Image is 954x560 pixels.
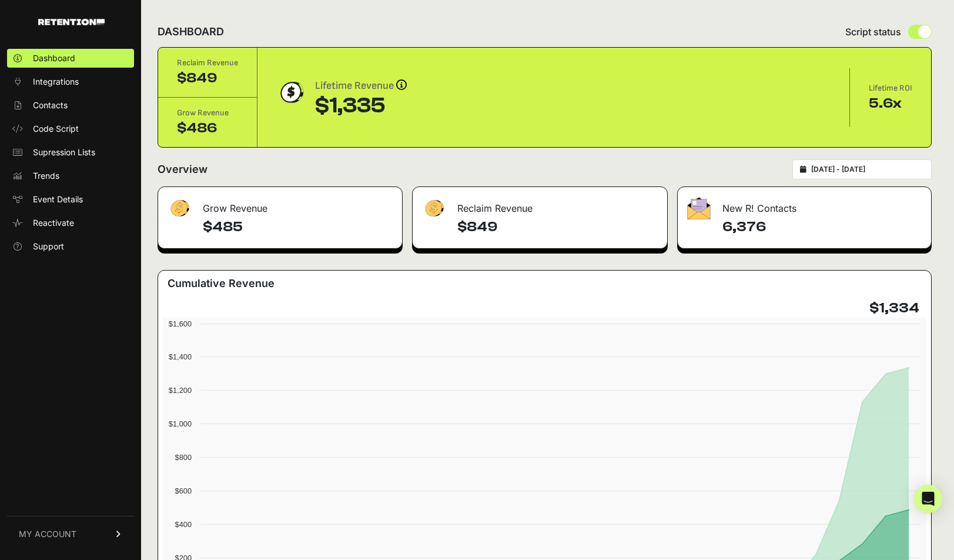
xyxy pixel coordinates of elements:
[7,166,134,185] a: Trends
[7,516,134,552] a: MY ACCOUNT
[177,57,238,69] div: Reclaim Revenue
[158,161,207,178] h2: Overview
[175,453,192,462] text: $800
[315,78,407,94] div: Lifetime Revenue
[33,146,95,158] span: Supression Lists
[869,94,912,113] div: 5.6x
[169,319,192,328] text: $1,600
[422,197,446,220] img: fa-dollar-13500eef13a19c4ab2b9ed9ad552e47b0d9fc28b02b83b90ba0e00f96d6372e9.png
[33,99,68,111] span: Contacts
[203,218,393,236] h4: $485
[315,94,407,118] div: $1,335
[33,52,75,64] span: Dashboard
[33,217,74,229] span: Reactivate
[914,485,942,513] div: Open Intercom Messenger
[7,96,134,115] a: Contacts
[177,107,238,119] div: Grow Revenue
[158,187,402,222] div: Grow Revenue
[7,214,134,232] a: Reactivate
[177,119,238,138] div: $486
[687,197,711,219] img: fa-envelope-19ae18322b30453b285274b1b8af3d052b27d846a4fbe8435d1a52b978f639a2.png
[169,352,192,361] text: $1,400
[7,49,134,68] a: Dashboard
[413,187,667,222] div: Reclaim Revenue
[457,218,658,236] h4: $849
[38,19,105,25] img: Retention.com
[168,275,275,292] h3: Cumulative Revenue
[175,520,192,529] text: $400
[678,187,931,222] div: New R! Contacts
[33,241,64,252] span: Support
[7,119,134,138] a: Code Script
[33,170,59,182] span: Trends
[7,190,134,209] a: Event Details
[722,218,922,236] h4: 6,376
[169,419,192,428] text: $1,000
[177,69,238,88] div: $849
[869,82,912,94] div: Lifetime ROI
[276,78,306,107] img: dollar-coin-05c43ed7efb7bc0c12610022525b4bbbb207c7efeef5aecc26f025e68dcafac9.png
[7,143,134,162] a: Supression Lists
[168,197,191,220] img: fa-dollar-13500eef13a19c4ab2b9ed9ad552e47b0d9fc28b02b83b90ba0e00f96d6372e9.png
[869,299,919,318] h4: $1,334
[169,386,192,395] text: $1,200
[7,237,134,256] a: Support
[845,25,901,39] span: Script status
[33,194,83,205] span: Event Details
[158,24,224,40] h2: DASHBOARD
[33,76,79,88] span: Integrations
[175,486,192,495] text: $600
[33,123,79,135] span: Code Script
[19,528,76,540] span: MY ACCOUNT
[7,72,134,91] a: Integrations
